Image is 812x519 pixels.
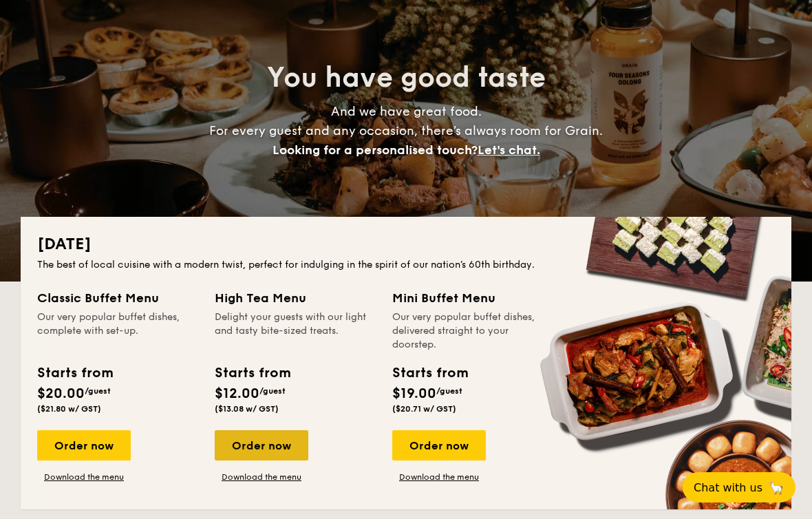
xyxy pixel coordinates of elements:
a: Download the menu [215,472,308,483]
span: ($20.71 w/ GST) [392,404,456,414]
a: Download the menu [37,472,131,483]
div: The best of local cuisine with a modern twist, perfect for indulging in the spirit of our nation’... [37,258,775,272]
div: Delight your guests with our light and tasty bite-sized treats. [215,310,376,352]
a: Download the menu [392,472,486,483]
div: Our very popular buffet dishes, delivered straight to your doorstep. [392,310,553,352]
span: /guest [259,386,286,396]
div: Our very popular buffet dishes, complete with set-up. [37,310,198,352]
span: $12.00 [215,385,259,402]
span: Let's chat. [478,142,540,158]
div: Classic Buffet Menu [37,288,198,308]
span: ($13.08 w/ GST) [215,404,279,414]
div: Order now [215,430,308,460]
span: Looking for a personalised touch? [273,142,478,158]
span: And we have great food. For every guest and any occasion, there’s always room for Grain. [209,104,603,158]
span: You have good taste [267,61,546,94]
span: $20.00 [37,385,85,402]
span: 🦙 [768,480,784,496]
div: Starts from [392,363,467,383]
button: Chat with us🦙 [683,472,795,502]
h2: [DATE] [37,233,775,255]
span: ($21.80 w/ GST) [37,404,101,414]
span: /guest [85,386,111,396]
div: Mini Buffet Menu [392,288,553,308]
span: /guest [436,386,462,396]
div: High Tea Menu [215,288,376,308]
div: Starts from [215,363,290,383]
span: $19.00 [392,385,436,402]
div: Order now [392,430,486,460]
div: Order now [37,430,131,460]
span: Chat with us [694,481,762,494]
div: Starts from [37,363,112,383]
